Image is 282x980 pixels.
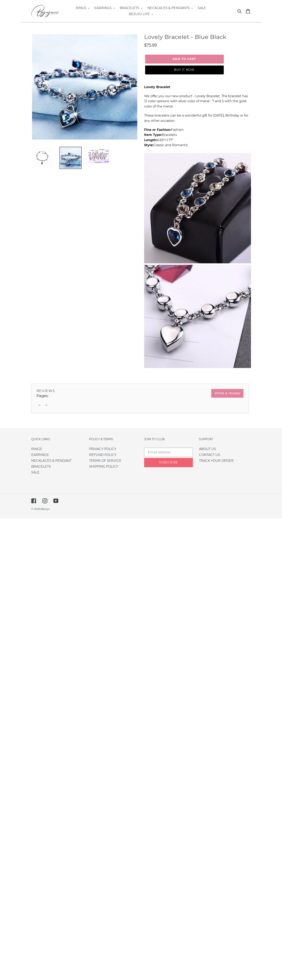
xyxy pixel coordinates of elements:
[144,448,193,457] input: Email address
[94,6,112,10] span: EARRINGS
[199,437,234,441] p: SUPPORT
[144,43,157,48] span: $75.99
[31,459,72,463] a: NECKLACES & PENDANT
[144,85,170,89] strong: Lovely Bracelet
[144,138,157,142] strong: Length:
[198,6,206,10] span: SALE
[31,437,78,441] p: QUICK LINKS
[127,11,155,17] button: BEJUJU LIFE
[31,147,53,169] img: Load image into Gallery viewer, Lovely Bracelet - Blue Black
[145,66,224,74] button: Buy it now
[31,465,51,468] a: BRACELETS
[144,143,153,147] strong: Style:
[89,437,127,441] p: POLICY & TERMS
[36,389,244,393] h2: Reviews
[211,389,244,398] button: Write a review
[145,55,224,64] button: Add to cart
[144,437,193,441] p: JOIN TO CLUB
[31,507,50,510] small: © 2025,
[120,6,139,10] span: BRACELETS
[31,453,49,457] a: EARRINGS
[31,5,63,17] img: Bejuju
[144,94,248,108] span: We offer you our new product - Lovely Bracelet. The bracelet has 12 color options: with silver co...
[144,114,248,123] span: These bracelets can be a wonderful gift for [DATE], Birthday or for any other occasion.
[147,6,190,10] span: NECKLACES & PENDANTS
[144,128,184,132] span: Fashion
[92,5,117,11] button: EARRINGS
[118,5,145,11] button: BRACELETS
[173,57,196,61] span: Add to cart
[145,5,195,11] button: NECKLACES & PENDANTS
[129,12,150,16] span: BEJUJU LIFE
[89,447,116,451] a: PRIVACY POLICY
[74,5,92,11] button: RINGS
[89,453,117,457] a: REFUND POLICY
[76,6,86,10] span: RINGS
[144,143,188,147] span: Classic and Romantic
[31,470,40,474] a: SALE
[199,459,234,463] a: TRACK YOUR ORDER
[196,5,208,11] a: SALE
[144,33,251,41] h1: Lovely Bracelet - Blue Black
[199,453,220,457] a: CONTACT US
[199,447,216,451] a: ABOUT US
[144,128,171,132] strong: Fine or Fashion:
[159,461,178,464] span: Subscribe
[88,147,110,164] img: Load image into Gallery viewer, Lovely Bracelet - Blue Black
[144,133,162,137] strong: Item Type:
[59,147,82,169] img: Load image into Gallery viewer, Lovely Bracelet - Blue Black
[144,133,177,137] span: Bracelets
[89,465,118,468] a: SHIPPING POLICY
[89,459,121,463] a: TERMS OF SERVICE
[36,403,43,407] a: ←
[144,458,193,467] button: Subscribe
[31,447,42,451] a: RINGS
[43,403,49,407] a: →
[144,138,173,142] span: 6.69"+1.77"
[36,393,244,399] p: Pages:
[41,507,50,510] a: Bejuju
